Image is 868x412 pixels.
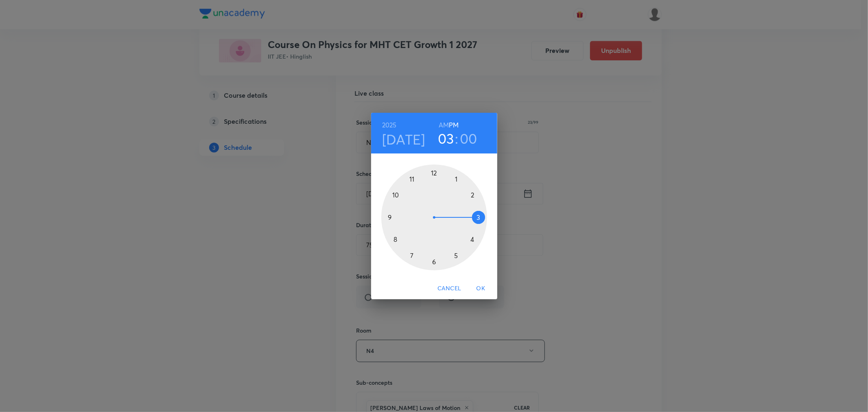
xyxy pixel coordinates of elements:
[460,130,477,147] button: 00
[434,281,464,296] button: Cancel
[438,130,454,147] button: 03
[382,119,397,131] button: 2025
[455,130,458,147] h3: :
[471,283,491,294] span: OK
[437,283,461,294] span: Cancel
[468,281,494,296] button: OK
[449,119,459,131] button: PM
[439,119,449,131] button: AM
[382,131,425,148] button: [DATE]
